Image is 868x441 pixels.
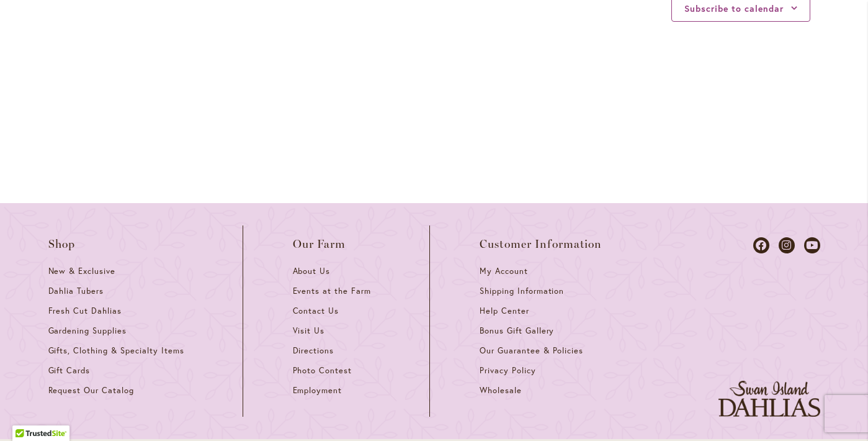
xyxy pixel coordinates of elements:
span: Visit Us [293,325,325,336]
span: New & Exclusive [48,266,116,276]
span: Bonus Gift Gallery [480,325,554,336]
a: Dahlias on Instagram [779,237,795,253]
span: Shipping Information [480,286,564,296]
span: Request Our Catalog [48,385,134,396]
span: Our Farm [293,238,346,250]
span: Help Center [480,306,529,316]
span: Gardening Supplies [48,325,127,336]
span: Gift Cards [48,365,91,376]
span: About Us [293,266,331,276]
iframe: Launch Accessibility Center [9,397,44,432]
span: Wholesale [480,385,522,396]
span: Photo Contest [293,365,352,376]
a: Dahlias on Facebook [753,237,769,253]
span: Gifts, Clothing & Specialty Items [48,345,184,356]
span: Events at the Farm [293,286,371,296]
span: Contact Us [293,306,339,316]
span: Customer Information [480,238,602,250]
a: Dahlias on Youtube [804,237,820,253]
span: Privacy Policy [480,365,536,376]
span: My Account [480,266,528,276]
span: Our Guarantee & Policies [480,345,583,356]
span: Directions [293,345,334,356]
span: Shop [48,238,76,250]
button: Subscribe to calendar [684,2,783,14]
span: Fresh Cut Dahlias [48,306,122,316]
span: Dahlia Tubers [48,286,104,296]
span: Employment [293,385,342,396]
